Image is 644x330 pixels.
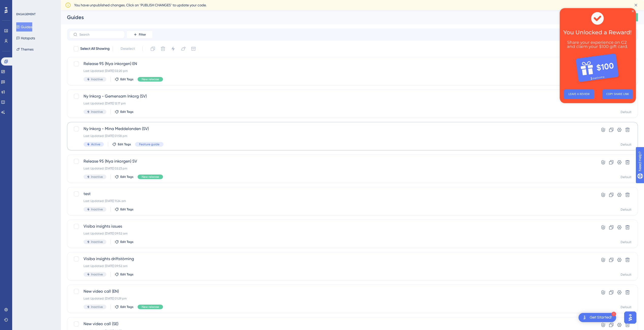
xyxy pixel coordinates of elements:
div: Last Updated: [DATE] 12:17 pm [84,101,581,105]
div: Default [621,273,632,277]
span: Edit Tags [120,272,134,276]
span: Edit Tags [120,175,134,179]
div: Open Get Started! checklist, remaining modules: 1 [579,313,616,322]
span: Edit Tags [120,77,134,81]
button: Edit Tags [112,142,131,146]
button: Themes [16,45,34,54]
div: Get Started! [590,315,612,320]
button: Edit Tags [115,175,134,179]
button: Hotspots [16,34,35,43]
div: Last Updated: [DATE] 02:20 pm [84,69,581,73]
span: Ny Inkorg - Mina Meddelanden (SV) [84,126,581,132]
div: Default [621,175,632,179]
span: Feature guide [139,142,159,146]
span: Need Help? [12,1,32,7]
div: Default [621,143,632,147]
button: Edit Tags [115,305,134,309]
span: Active [91,142,100,146]
span: Inactive [91,272,103,276]
button: Edit Tags [115,77,134,81]
button: LEAVE A REVIEW [4,81,35,91]
div: Last Updated: [DATE] 09:52 am [84,231,581,235]
span: Deselect [121,46,135,52]
div: Last Updated: [DATE] 02:23 pm [84,166,581,170]
span: You have unpublished changes. Click on ‘PUBLISH CHANGES’ to update your code. [74,2,206,8]
span: Edit Tags [120,207,134,211]
span: Inactive [91,207,103,211]
div: Default [621,240,632,244]
div: Close Preview [72,2,74,4]
span: Release 95 (Nya inkorgen) SV [84,158,581,164]
button: Guides [16,22,32,32]
div: 1 [612,312,616,316]
button: Filter [127,30,152,39]
span: Filter [139,33,146,37]
span: Ny Inkorg - Gemensam Inkorg (SV) [84,93,581,99]
span: New release [142,305,159,309]
div: Last Updated: [DATE] 09:52 am [84,264,581,268]
button: Edit Tags [115,272,134,276]
span: test [84,191,581,197]
div: Default [621,110,632,114]
span: Edit Tags [120,305,134,309]
span: Inactive [91,77,103,81]
button: Deselect [116,44,139,53]
button: Edit Tags [115,110,134,114]
span: New video call (EN) [84,288,581,294]
input: Search [79,33,121,36]
div: Default [621,208,632,212]
iframe: UserGuiding AI Assistant Launcher [623,310,638,325]
div: Last Updated: [DATE] 01:58 pm [84,134,581,138]
span: Release 95 (Nya inkorgen) EN [84,61,581,67]
span: New release [142,175,159,179]
div: Guides [67,14,550,21]
span: Edit Tags [118,142,131,146]
div: Default [621,305,632,309]
button: Edit Tags [115,207,134,211]
div: Last Updated: [DATE] 11:24 am [84,199,581,203]
img: launcher-image-alternative-text [582,315,588,321]
button: COPY SHARE LINK [43,81,73,91]
span: Inactive [91,240,103,244]
div: ENGAGEMENT [16,12,36,16]
button: Edit Tags [115,240,134,244]
span: Edit Tags [120,110,134,114]
span: Select All Showing [80,46,110,52]
span: Visiba insights driftstörning [84,256,581,262]
span: Inactive [91,305,103,309]
div: Last Updated: [DATE] 01:29 pm [84,296,581,301]
span: New release [142,77,159,81]
span: Inactive [91,110,103,114]
span: Visiba insights issues [84,223,581,229]
span: New video call (SE) [84,321,581,327]
span: Edit Tags [120,240,134,244]
span: Inactive [91,175,103,179]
